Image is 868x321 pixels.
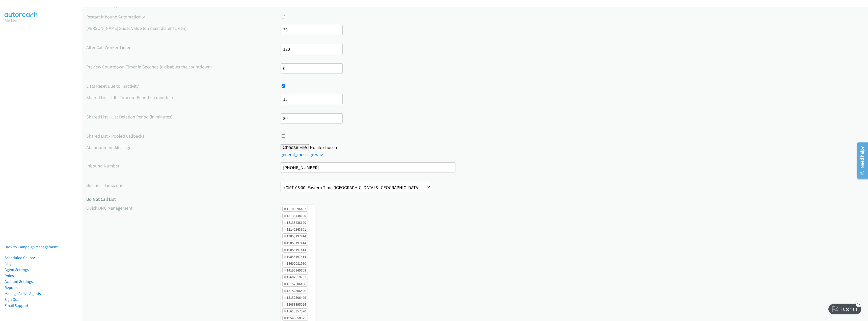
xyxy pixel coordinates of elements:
a: Scheduled Callbacks [5,255,39,260]
li: 19855197414 [282,254,308,259]
label: Business Timezone [86,182,281,189]
li: 18602081960 [282,261,308,266]
li: 15152506496 [282,288,308,293]
a: Email Support [5,303,28,308]
span: × [284,302,286,307]
li: 15152506496 [282,295,308,300]
a: Reports [5,285,18,290]
li: 15109096482 [282,206,308,212]
li: 19855197414 [282,240,308,246]
li: 15618957070 [282,308,308,314]
label: After Call Worker Timer [86,44,281,51]
span: × [284,315,286,320]
label: Shared List - Pooled Callbacks [86,133,281,139]
li: 18138438690 [282,213,308,218]
li: 14195149108 [282,267,308,273]
span: × [284,261,286,266]
a: Account Settings [5,279,33,284]
span: × [284,213,286,218]
label: Abandonment Message [86,144,281,151]
div: The time period before a list resets or assigned records get redistributed due to an idle dialing... [86,94,863,109]
li: 13088895024 [282,302,308,307]
li: 15152506496 [282,281,308,287]
span: × [284,234,286,239]
a: Sign Out [5,297,19,302]
span: × [284,227,286,232]
span: × [284,206,286,211]
span: × [284,281,286,286]
li: 18607519251 [282,274,308,280]
h4: Do Not Call List [86,196,863,202]
span: × [284,220,286,225]
span: × [284,254,286,259]
span: × [284,309,286,314]
a: Roles [5,273,14,278]
a: FAQ [5,261,11,266]
span: × [284,275,286,280]
label: Preview Countdown Timer in Seconds (0 disables the countdown) [86,63,281,70]
iframe: Resource Center [853,140,868,181]
label: Quick DNC Management [86,205,281,211]
span: × [284,268,286,273]
span: × [284,288,286,293]
span: × [284,295,286,300]
label: [PERSON_NAME] Slider Value (on main dialer screen) [86,25,281,32]
span: × [284,240,286,245]
li: 19855197414 [282,247,308,253]
a: general_message.wav [281,152,323,157]
li: 12142263601 [282,227,308,232]
iframe: Checklist [825,299,864,317]
li: 18138438690 [282,220,308,225]
label: Restart Inbound Automatically [86,13,281,20]
label: Lists Reset Due to Inactivity [86,83,281,89]
label: Shared List - List Deletion Period (in minutes) [86,113,281,120]
a: My Lists [5,18,20,23]
a: Back to Campaign Management [5,244,58,249]
li: 19855197414 [282,233,308,239]
a: Manage Active Agents [5,291,41,296]
label: Shared List - Idle Timeout Period (in minutes) [86,94,281,101]
a: Agent Settings [5,267,29,272]
label: Inbound Number [86,162,281,169]
span: × [284,247,286,252]
li: 19546658625 [282,315,308,321]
